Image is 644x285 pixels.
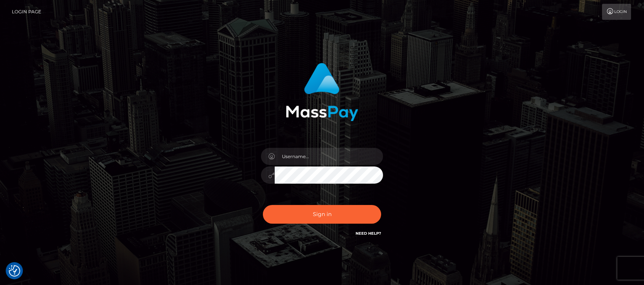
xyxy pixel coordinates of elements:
[12,4,41,20] a: Login Page
[356,231,381,236] a: Need Help?
[275,148,383,165] input: Username...
[602,4,631,20] a: Login
[9,265,20,277] button: Consent Preferences
[286,63,358,121] img: MassPay Login
[9,265,20,277] img: Revisit consent button
[263,205,381,224] button: Sign in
